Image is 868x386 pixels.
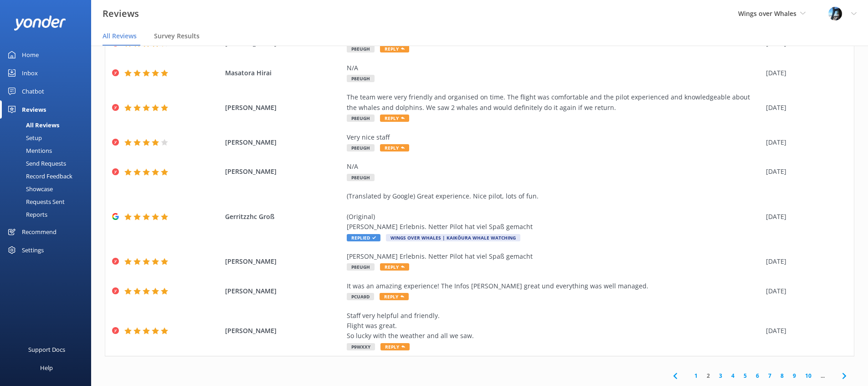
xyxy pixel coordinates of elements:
div: Record Feedback [5,170,72,183]
div: [DATE] [766,103,842,113]
div: Showcase [5,183,53,195]
div: N/A [347,162,761,172]
span: P8EUGH [347,75,375,82]
span: Wings over Whales [738,9,796,18]
span: P8EUGH [347,45,375,52]
span: Reply [380,45,409,52]
div: Home [22,46,39,64]
a: 5 [739,371,751,380]
a: Showcase [5,183,91,195]
div: [DATE] [766,286,842,296]
div: Support Docs [28,340,65,359]
span: [PERSON_NAME] [225,137,343,147]
span: P8EUGH [347,115,375,122]
span: [PERSON_NAME] [225,103,343,113]
span: Reply [380,293,409,300]
div: [DATE] [766,68,842,78]
div: Setup [5,131,42,144]
div: Inbox [22,64,38,82]
h3: Reviews [103,6,139,21]
a: 6 [751,371,764,380]
div: Reviews [22,100,46,119]
a: 10 [801,371,816,380]
div: Chatbot [22,82,44,100]
span: [PERSON_NAME] [225,167,343,177]
span: [PERSON_NAME] [225,286,343,296]
div: Staff very helpful and friendly. Flight was great. So lucky with the weather and all we saw. [347,311,761,341]
div: Mentions [5,144,52,157]
div: All Reviews [5,119,59,131]
div: Recommend [22,223,56,241]
img: yonder-white-logo.png [14,16,66,31]
span: Reply [380,115,409,122]
a: 4 [727,371,739,380]
a: Mentions [5,144,91,157]
a: Record Feedback [5,170,91,183]
a: Requests Sent [5,195,91,208]
div: [DATE] [766,167,842,177]
span: P9WXXY [347,343,375,350]
span: P8EUGH [347,174,375,181]
a: All Reviews [5,119,91,131]
div: [PERSON_NAME] Erlebnis. Netter Pilot hat viel Spaß gemacht [347,251,761,261]
div: It was an amazing experience! The Infos [PERSON_NAME] great und everything was well managed. [347,281,761,291]
a: Setup [5,131,91,144]
a: 3 [714,371,727,380]
div: Settings [22,241,44,259]
a: 8 [776,371,788,380]
span: Reply [380,144,409,151]
div: [DATE] [766,212,842,222]
div: Reports [5,208,47,221]
a: 2 [702,371,714,380]
span: Wings Over Whales | Kaikōura Whale Watching [386,234,520,241]
span: Masatora Hirai [225,68,343,78]
div: Send Requests [5,157,66,170]
a: 7 [764,371,776,380]
div: The team were very friendly and organised on time. The flight was comfortable and the pilot exper... [347,92,761,113]
div: Requests Sent [5,195,65,208]
div: [DATE] [766,137,842,147]
div: N/A [347,63,761,73]
span: [PERSON_NAME] [225,256,343,266]
div: [DATE] [766,326,842,336]
div: Help [40,359,53,377]
span: Gerritzzhc Groß [225,212,343,222]
span: P8EUGH [347,144,375,151]
span: All Reviews [103,31,137,41]
span: Reply [380,343,410,350]
span: PCUA9D [347,293,374,300]
a: Send Requests [5,157,91,170]
img: 145-1635463833.jpg [828,7,842,21]
span: [PERSON_NAME] [225,326,343,336]
div: [DATE] [766,256,842,266]
span: ... [816,371,829,380]
div: (Translated by Google) Great experience. Nice pilot, lots of fun. (Original) [PERSON_NAME] Erlebn... [347,191,761,232]
div: Very nice staff [347,132,761,142]
span: Survey Results [154,31,200,41]
a: 9 [788,371,801,380]
span: P8EUGH [347,263,375,271]
span: Replied [347,234,380,241]
span: Reply [380,263,409,271]
a: Reports [5,208,91,221]
a: 1 [690,371,702,380]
